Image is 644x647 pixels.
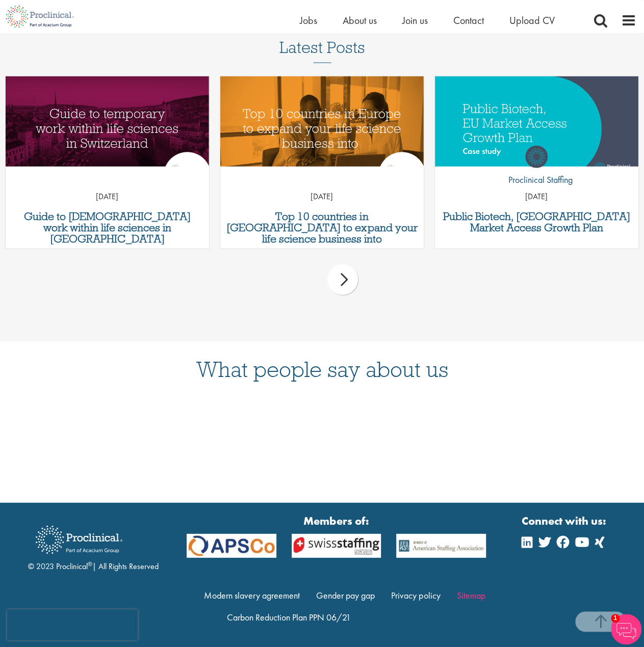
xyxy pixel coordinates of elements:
h3: Latest Posts [279,39,365,63]
a: Link to a post [435,76,638,167]
img: Chatbot [611,614,641,644]
a: Modern slavery agreement [204,589,300,601]
span: 1 [611,614,620,623]
a: Privacy policy [391,589,440,601]
img: Proclinical Staffing [525,146,548,168]
a: Join us [402,14,428,27]
a: Top 10 countries in [GEOGRAPHIC_DATA] to expand your life science business into [225,211,419,245]
iframe: reCAPTCHA [7,609,138,640]
a: Sitemap [457,589,485,601]
img: Proclinical Recruitment [28,519,130,561]
a: About us [343,14,377,27]
img: APSCo [389,534,493,557]
a: Guide to [DEMOGRAPHIC_DATA] work within life sciences in [GEOGRAPHIC_DATA] [11,211,204,245]
div: © 2023 Proclinical | All Rights Reserved [28,518,159,573]
img: Top 10 countries in Europe for life science companies [220,76,424,182]
div: next [327,264,358,295]
a: Contact [453,14,484,27]
a: Gender pay gap [316,589,375,601]
p: Proclinical Staffing [501,173,573,186]
a: Link to a post [220,76,424,167]
p: [DATE] [220,191,424,203]
a: Jobs [300,14,317,27]
img: APSCo [179,534,284,557]
strong: Members of: [187,513,486,529]
a: Public Biotech, [GEOGRAPHIC_DATA] Market Access Growth Plan [440,211,633,233]
strong: Connect with us: [522,513,608,529]
a: Upload CV [509,14,555,27]
sup: ® [88,560,92,568]
p: [DATE] [435,191,638,203]
p: [DATE] [6,191,209,203]
a: Link to a post [6,76,209,167]
a: Proclinical Staffing Proclinical Staffing [501,146,573,192]
img: APSCo [284,534,389,557]
a: Carbon Reduction Plan PPN 06/21 [227,611,351,623]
